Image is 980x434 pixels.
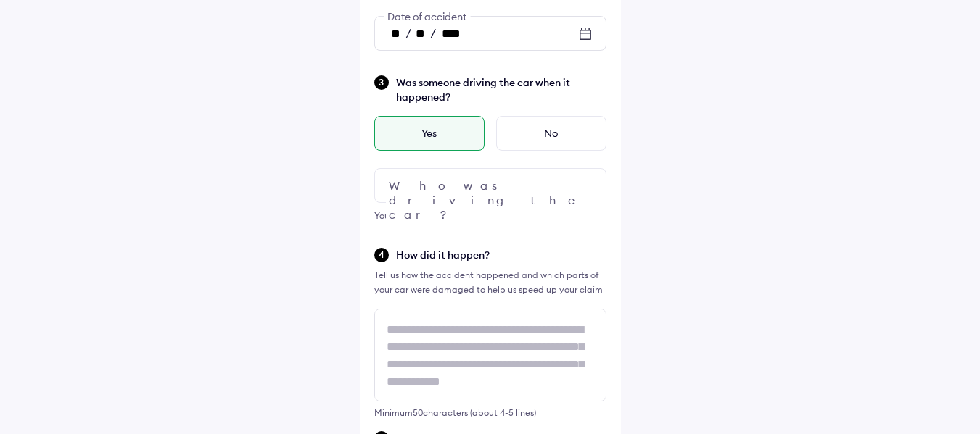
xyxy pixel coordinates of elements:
div: No [496,116,606,151]
span: How did it happen? [396,248,606,262]
span: Date of accident [384,10,470,23]
span: Was someone driving the car when it happened? [396,75,606,104]
div: Yes [374,116,485,151]
div: Tell us how the accident happened and which parts of your car were damaged to help us speed up yo... [374,268,606,297]
span: / [405,25,411,40]
span: / [430,25,436,40]
div: You can file a claim even if someone else was driving [374,209,606,223]
div: Minimum 50 characters (about 4-5 lines) [374,407,606,418]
